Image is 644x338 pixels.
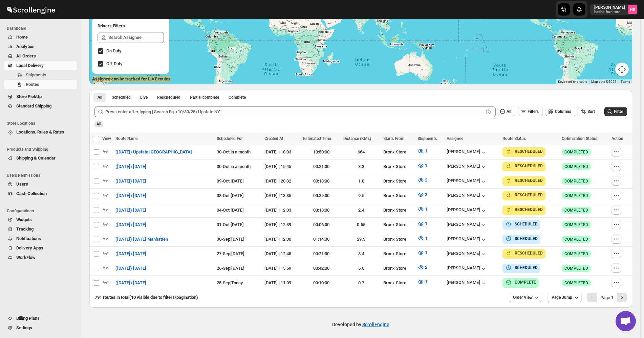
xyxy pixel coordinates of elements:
div: Bronx Store [383,207,413,214]
div: Bronx Store [383,221,413,228]
span: Store PickUp [16,94,42,99]
span: Map data ©2025 [591,80,617,83]
div: [DATE] | 12:45 [264,250,299,257]
button: SCHEDULED [505,235,538,242]
button: ([DATE]) [DATE] [111,219,150,230]
span: Configurations [7,208,78,214]
div: 5.6 [343,265,379,272]
button: WorkFlow [4,253,77,262]
div: Bronx Store [383,265,413,272]
div: [PERSON_NAME] [447,251,487,258]
span: COMPLETED [564,208,588,213]
button: Filters [518,107,543,116]
button: ([DATE]) [DATE] [111,161,150,172]
img: ScrollEngine [5,1,56,18]
div: [PERSON_NAME] [447,236,487,243]
button: COMPLETE [505,279,536,286]
div: 664 [343,149,379,155]
span: 27-Sep | [DATE] [217,251,244,256]
button: RESCHEDULED [505,250,543,257]
span: Route Name [115,136,137,141]
div: Bronx Store [383,250,413,257]
button: 1 [413,218,431,229]
button: ([DATE]) [DATE] [111,277,150,288]
span: 04-Oct | [DATE] [217,208,244,213]
span: ([DATE]) [DATE] [115,280,146,286]
button: [PERSON_NAME] [447,265,487,272]
span: COMPLETED [564,149,588,155]
span: Filter [614,109,623,114]
button: ([DATE]) [DATE] Manhatten [111,234,172,245]
span: ([DATE]) [DATE] [115,207,146,214]
div: 1.8 [343,178,379,185]
span: ([DATE]) [DATE] [115,178,146,185]
button: 2 [413,262,431,273]
span: Action [611,136,623,141]
span: ([DATE]) [DATE] Manhatten [115,236,168,243]
b: 1 [611,295,614,300]
button: Tracking [4,224,77,234]
button: 1 [413,247,431,258]
span: Off Duty [106,61,122,66]
div: Open chat [616,311,636,331]
span: Partial complete [190,95,219,100]
span: Optimization Status [562,136,597,141]
span: Notifications [16,236,41,241]
button: SCHEDULED [505,221,538,227]
b: SCHEDULED [515,265,538,270]
span: 1 [425,148,427,153]
p: basha-furniture [594,10,625,14]
span: 30-Oct | in a month [217,149,251,154]
button: Sort [578,107,599,116]
button: Page Jump [548,293,582,302]
label: Assignee can be tracked for LIVE routes [92,76,171,82]
span: Estimated Time [303,136,331,141]
span: All [507,109,511,114]
button: Keyboard shortcuts [558,79,587,84]
span: ([DATE]) [DATE] [115,221,146,228]
button: [PERSON_NAME] [447,149,487,156]
div: Bronx Store [383,192,413,199]
button: ([DATE]) [DATE] [111,248,150,259]
div: [DATE] | 11:09 [264,280,299,286]
button: RESCHEDULED [505,206,543,213]
span: Starts From [383,136,404,141]
div: Bronx Store [383,280,413,286]
button: 2 [413,175,431,186]
div: [DATE] | 12:30 [264,236,299,243]
button: SCHEDULED [505,264,538,271]
div: 0.7 [343,280,379,286]
span: Route Status [502,136,526,141]
div: [PERSON_NAME] [447,222,487,228]
span: 791 routes in total (10 visible due to filters/pagination) [95,295,198,300]
span: COMPLETED [564,178,588,184]
span: Billing Plans [16,316,40,321]
div: [DATE] | 12:39 [264,221,299,228]
span: 1 [425,207,427,212]
span: 1 [425,236,427,241]
span: 30-Oct | in a month [217,164,251,169]
div: 00:39:00 [303,192,339,199]
button: Delivery Apps [4,243,77,253]
div: 0.55 [343,221,379,228]
div: 00:42:00 [303,265,339,272]
button: [PERSON_NAME] [447,178,487,185]
span: Created At [264,136,283,141]
span: Cash Collection [16,191,47,196]
span: Routes [26,82,39,87]
span: Rescheduled [157,95,180,100]
span: 08-Oct | [DATE] [217,193,244,198]
div: [DATE] | 18:03 [264,149,299,155]
button: Notifications [4,234,77,243]
span: Live [140,95,148,100]
b: RESCHEDULED [515,207,543,212]
button: 1 [413,160,431,171]
span: Scheduled For [217,136,243,141]
span: COMPLETED [564,164,588,169]
div: 9.5 [343,192,379,199]
div: Bronx Store [383,163,413,170]
span: Shipments [26,72,46,77]
div: 00:21:00 [303,163,339,170]
button: Routes [4,80,77,89]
